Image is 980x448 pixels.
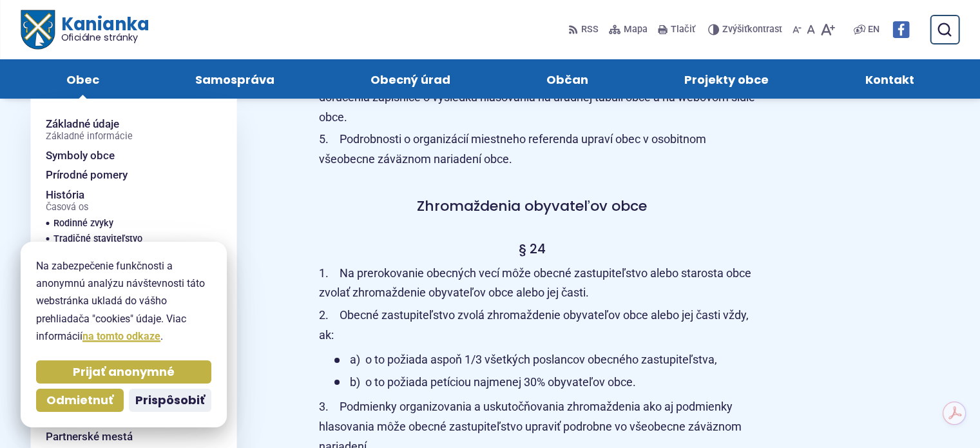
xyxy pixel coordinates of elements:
a: RSS [568,16,601,43]
span: Prispôsobiť [135,393,205,408]
span: EN [868,22,879,37]
span: Kanianka [54,15,148,43]
span: Mapa [624,22,648,37]
span: § 24 [519,240,546,258]
button: Nastaviť pôvodnú veľkosť písma [804,16,818,43]
img: Prejsť na Facebook stránku [892,21,909,38]
span: kontrast [722,24,782,35]
button: Tlačiť [655,16,698,43]
li: Na prerokovanie obecných vecí môže obecné zastupiteľstvo alebo starosta obce zvolať zhromaždenie ... [319,264,761,303]
a: Symboly obce [46,146,206,166]
button: Prijať anonymné [36,360,211,384]
a: Občan [512,59,624,99]
button: Prispôsobiť [129,389,211,412]
span: Časová os [46,202,88,213]
a: na tomto odkaze [82,330,160,342]
span: Obecný úrad [370,59,450,99]
li: Podrobnosti o organizácií miestneho referenda upraví obec v osobitnom všeobecne záväznom nariaden... [319,130,761,169]
button: Odmietnuť [36,389,124,412]
a: Základné údajeZákladné informácie [46,114,206,146]
span: RSS [581,22,599,37]
span: Prijať anonymné [73,365,175,380]
span: Kontakt [865,59,914,99]
img: Prejsť na domovskú stránku [21,10,54,50]
button: Zvýšiťkontrast [708,16,785,43]
span: Rodinné zvyky [53,216,113,231]
a: Obec [31,59,134,99]
a: Prírodné pomery [46,165,206,185]
span: Občan [546,59,588,99]
span: Zvýšiť [722,24,747,35]
span: Obec [66,59,99,99]
span: História [46,185,88,217]
span: Partnerské mestá [46,427,133,447]
span: Symboly obce [46,146,115,166]
li: b) o to požiada petíciou najmenej 30% obyvateľov obce. [334,373,761,393]
a: Logo Kanianka, prejsť na domovskú stránku. [21,10,149,50]
button: Zväčšiť veľkosť písma [818,16,838,43]
span: Prírodné pomery [46,165,128,185]
span: Odmietnuť [46,393,113,408]
button: Zmenšiť veľkosť písma [790,16,804,43]
li: Obecné zastupiteľstvo zvolá zhromaždenie obyvateľov obce alebo jej časti vždy, ak: [319,306,761,392]
span: Tradičné staviteľstvo [53,231,142,247]
span: Základné údaje [46,114,133,146]
a: Tradičné staviteľstvo [53,231,200,247]
a: EN [865,22,882,37]
p: Na zabezpečenie funkčnosti a anonymnú analýzu návštevnosti táto webstránka ukladá do vášho prehli... [36,257,211,345]
a: Obecný úrad [335,59,485,99]
a: HistóriaČasová os [46,185,185,217]
span: Zhromaždenia obyvateľov obce [417,196,647,216]
span: Samospráva [195,59,274,99]
a: Partnerské mestá [46,427,206,447]
span: Projekty obce [684,59,769,99]
a: Projekty obce [649,59,804,99]
a: Mapa [606,16,650,43]
span: Oficiálne stránky [61,33,149,42]
span: Tlačiť [671,24,695,35]
li: a) o to požiada aspoň 1/3 všetkých poslancov obecného zastupiteľstva, [334,350,761,370]
a: Samospráva [160,59,309,99]
a: Kontakt [830,59,949,99]
a: Rodinné zvyky [53,216,200,231]
span: Základné informácie [46,131,133,142]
